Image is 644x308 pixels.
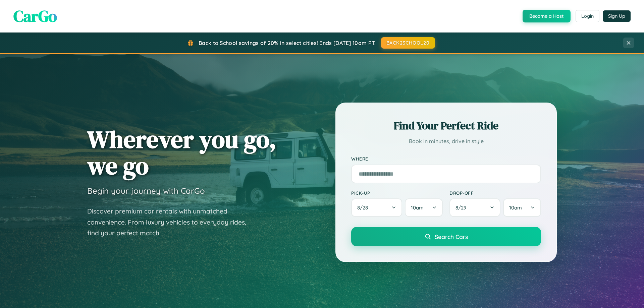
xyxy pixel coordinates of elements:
button: Become a Host [523,10,571,22]
label: Pick-up [351,190,443,196]
span: 8 / 28 [357,204,371,211]
button: Search Cars [351,227,541,246]
p: Discover premium car rentals with unmatched convenience. From luxury vehicles to everyday rides, ... [87,206,255,239]
span: 8 / 29 [455,204,470,211]
span: CarGo [13,5,57,27]
button: 8/29 [449,198,500,217]
span: 10am [509,204,522,211]
button: BACK2SCHOOL20 [381,37,435,49]
button: 10am [503,198,541,217]
h3: Begin your journey with CarGo [87,186,205,196]
span: Search Cars [435,233,468,240]
h2: Find Your Perfect Ride [351,118,541,133]
label: Drop-off [449,190,541,196]
p: Book in minutes, drive in style [351,136,541,146]
span: 10am [411,204,424,211]
button: Login [576,10,599,22]
h1: Wherever you go, we go [87,126,276,179]
label: Where [351,156,541,162]
span: Back to School savings of 20% in select cities! Ends [DATE] 10am PT. [199,40,376,46]
button: 8/28 [351,198,402,217]
button: Sign Up [603,10,631,22]
button: 10am [405,198,443,217]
